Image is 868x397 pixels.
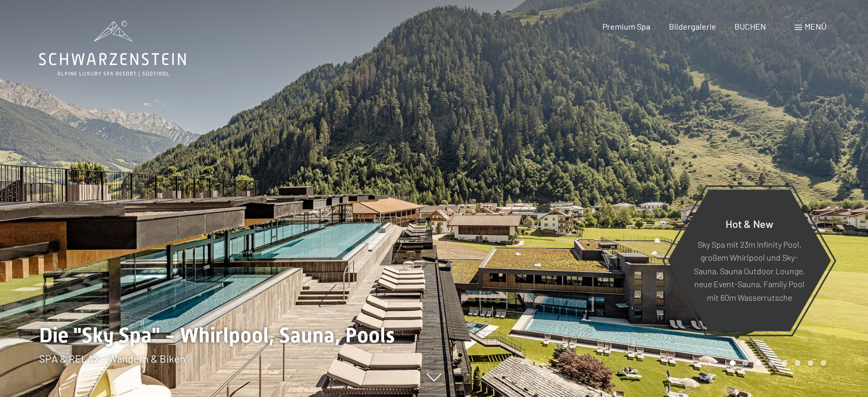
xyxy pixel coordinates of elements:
div: Carousel Page 6 [795,360,800,366]
div: Carousel Pagination [726,360,826,366]
div: Carousel Page 1 (Current Slide) [730,360,735,366]
a: Bildergalerie [669,21,716,31]
a: BUCHEN [734,21,766,31]
div: Carousel Page 5 [782,360,787,366]
div: Carousel Page 2 [743,360,748,366]
span: Menü [805,21,826,31]
div: Carousel Page 4 [769,360,774,366]
div: Carousel Page 3 [756,360,761,366]
a: Hot & New Sky Spa mit 23m Infinity Pool, großem Whirlpool und Sky-Sauna, Sauna Outdoor Lounge, ne... [667,189,832,332]
p: Sky Spa mit 23m Infinity Pool, großem Whirlpool und Sky-Sauna, Sauna Outdoor Lounge, neue Event-S... [693,237,806,304]
div: Carousel Page 7 [808,360,813,366]
a: Premium Spa [602,21,650,31]
div: Carousel Page 8 [821,360,826,366]
span: Hot & New [726,217,773,229]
